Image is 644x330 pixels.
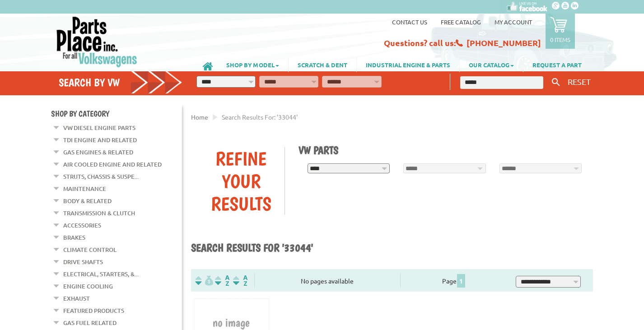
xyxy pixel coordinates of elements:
[213,275,231,286] img: Sort by Headline
[56,16,138,68] img: Parts Place Inc!
[63,207,135,219] a: Transmission & Clutch
[51,109,182,118] h4: Shop By Category
[392,18,427,26] a: Contact us
[195,275,213,286] img: filterpricelow.svg
[63,183,106,195] a: Maintenance
[198,147,285,215] div: Refine Your Results
[441,18,481,26] a: Free Catalog
[63,244,117,256] a: Climate Control
[564,75,594,88] button: RESET
[191,241,593,256] h1: Search results for '33044'
[568,77,591,86] span: RESET
[357,57,459,72] a: INDUSTRIAL ENGINE & PARTS
[523,57,591,72] a: REQUEST A PART
[191,113,208,121] a: Home
[63,305,124,316] a: Featured Products
[460,57,523,72] a: OUR CATALOG
[63,195,112,207] a: Body & Related
[289,57,356,72] a: SCRATCH & DENT
[59,76,182,89] h4: Search by VW
[550,36,570,43] p: 0 items
[63,146,133,158] a: Gas Engines & Related
[63,268,139,280] a: Electrical, Starters, &...
[255,276,400,286] div: No pages available
[63,293,90,304] a: Exhaust
[63,134,137,146] a: TDI Engine and Related
[63,232,85,243] a: Brakes
[217,57,288,72] a: SHOP BY MODEL
[63,158,162,170] a: Air Cooled Engine and Related
[63,219,101,231] a: Accessories
[231,275,249,286] img: Sort by Sales Rank
[63,317,117,329] a: Gas Fuel Related
[222,113,298,121] span: Search results for: '33044'
[63,122,135,134] a: VW Diesel Engine Parts
[457,274,465,288] span: 1
[63,280,113,292] a: Engine Cooling
[63,171,139,182] a: Struts, Chassis & Suspe...
[495,18,532,26] a: My Account
[400,273,508,288] div: Page
[63,256,103,268] a: Drive Shafts
[299,144,587,157] h1: VW Parts
[546,14,575,49] a: 0 items
[549,75,563,90] button: Keyword Search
